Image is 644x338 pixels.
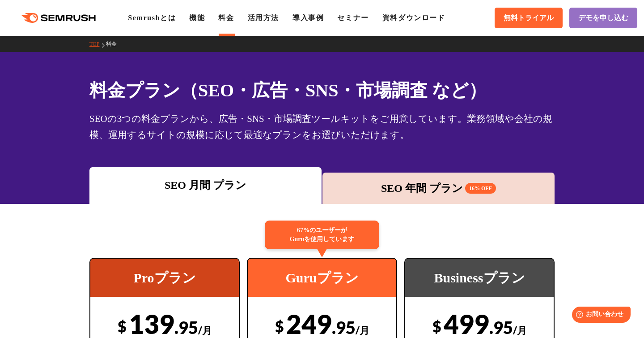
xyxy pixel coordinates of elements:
a: 資料ダウンロード [382,14,445,22]
span: /月 [198,324,212,336]
span: .95 [489,317,513,338]
span: デモを申し込む [578,13,628,23]
div: SEO 年間 プラン [327,180,550,196]
h1: 料金プラン（SEO・広告・SNS・市場調査 など） [89,77,555,104]
a: 導入事例 [292,14,324,22]
div: Businessプラン [405,259,554,297]
span: $ [118,317,127,335]
span: 無料トライアル [504,13,554,23]
div: Proプラン [90,259,239,297]
div: Guruプラン [248,259,396,297]
a: 機能 [189,14,205,22]
a: Semrushとは [128,14,176,22]
span: .95 [332,317,356,338]
a: 活用方法 [248,14,279,22]
span: $ [432,317,441,335]
span: 16% OFF [465,183,496,194]
span: /月 [513,324,527,336]
a: 無料トライアル [495,8,563,28]
a: 料金 [106,41,123,47]
a: デモを申し込む [569,8,637,28]
a: セミナー [337,14,369,22]
div: SEOの3つの料金プランから、広告・SNS・市場調査ツールキットをご用意しています。業務領域や会社の規模、運用するサイトの規模に応じて最適なプランをお選びいただけます。 [89,111,555,143]
div: 67%のユーザーが Guruを使用しています [265,221,379,249]
span: .95 [174,317,198,338]
span: /月 [356,324,369,336]
iframe: Help widget launcher [564,303,634,328]
div: SEO 月間 プラン [94,177,317,193]
a: 料金 [218,14,234,22]
span: $ [275,317,284,335]
a: TOP [89,41,106,47]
